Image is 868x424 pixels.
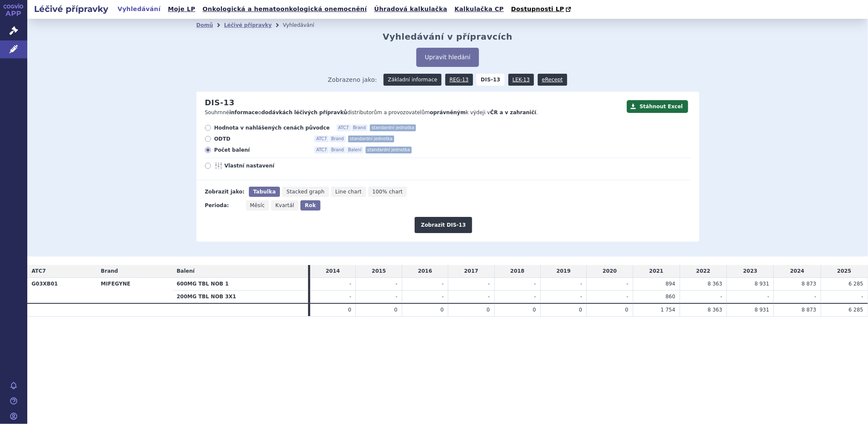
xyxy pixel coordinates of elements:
[626,281,628,287] span: -
[346,147,363,153] span: Balení
[205,109,623,116] p: Souhrnné o distributorům a provozovatelům k výdeji v .
[329,147,346,153] span: Brand
[395,281,397,287] span: -
[165,3,198,15] a: Moje LP
[802,307,816,313] span: 8 873
[214,124,330,131] span: Hodnota v nahlášených cenách původce
[488,281,490,287] span: -
[384,74,441,86] a: Základní informace
[708,307,722,313] span: 8 363
[416,48,479,67] button: Upravit hledání
[587,265,633,277] td: 2020
[476,74,505,86] strong: DIS-13
[229,110,258,115] strong: informace
[821,265,868,277] td: 2025
[225,162,318,169] span: Vlastní nastavení
[626,294,628,300] span: -
[445,74,473,86] a: REG-13
[356,265,402,277] td: 2015
[337,124,351,131] span: ATC7
[415,217,472,233] button: Zobrazit DIS-13
[767,294,769,300] span: -
[173,290,308,303] th: 200MG TBL NOB 3X1
[452,3,507,15] a: Kalkulačka CP
[538,74,567,86] a: eRecept
[708,281,722,287] span: 8 363
[370,124,416,131] span: standardní jednotka
[329,136,346,142] span: Brand
[200,3,369,15] a: Onkologická a hematoonkologická onemocnění
[487,307,490,313] span: 0
[849,307,863,313] span: 6 285
[372,3,450,15] a: Úhradová kalkulačka
[275,202,294,208] span: Kvartál
[580,281,582,287] span: -
[250,202,265,208] span: Měsíc
[310,265,356,277] td: 2014
[173,278,308,291] th: 600MG TBL NOB 1
[508,3,575,15] a: Dostupnosti LP
[402,265,448,277] td: 2016
[27,278,97,303] th: G03XB01
[115,3,163,15] a: Vyhledávání
[755,281,769,287] span: 8 931
[328,74,377,86] span: Zobrazeno jako:
[372,189,403,195] span: 100% chart
[862,294,863,300] span: -
[540,265,586,277] td: 2019
[627,100,688,113] button: Stáhnout Excel
[579,307,583,313] span: 0
[849,281,863,287] span: 6 285
[442,294,444,300] span: -
[348,136,394,142] span: standardní jednotka
[97,278,173,303] th: MIFEGYNE
[721,294,722,300] span: -
[314,136,329,142] span: ATC7
[253,189,276,195] span: Tabulka
[533,307,536,313] span: 0
[314,147,329,153] span: ATC7
[177,268,195,274] span: Balení
[511,6,564,12] span: Dostupnosti LP
[442,281,444,287] span: -
[383,32,513,42] h2: Vyhledávání v přípravcích
[224,22,272,28] a: Léčivé přípravky
[666,281,675,287] span: 894
[348,307,352,313] span: 0
[349,281,351,287] span: -
[430,110,466,115] strong: oprávněným
[814,294,816,300] span: -
[755,307,769,313] span: 8 931
[27,3,115,15] h2: Léčivé přípravky
[205,200,242,211] div: Perioda:
[534,294,536,300] span: -
[214,147,308,153] span: Počet balení
[286,189,324,195] span: Stacked graph
[214,136,308,142] span: ODTD
[488,294,490,300] span: -
[366,147,412,153] span: standardní jednotka
[101,268,118,274] span: Brand
[305,202,316,208] span: Rok
[490,110,536,115] strong: ČR a v zahraničí
[625,307,629,313] span: 0
[633,265,680,277] td: 2021
[727,265,774,277] td: 2023
[205,98,235,107] h2: DIS-13
[335,189,362,195] span: Line chart
[261,110,347,115] strong: dodávkách léčivých přípravků
[205,187,245,197] div: Zobrazit jako:
[508,74,534,86] a: LEK-13
[394,307,398,313] span: 0
[448,265,494,277] td: 2017
[494,265,540,277] td: 2018
[534,281,536,287] span: -
[349,294,351,300] span: -
[680,265,727,277] td: 2022
[352,124,368,131] span: Brand
[283,19,326,32] li: Vyhledávání
[661,307,675,313] span: 1 754
[196,22,213,28] a: Domů
[666,294,675,300] span: 860
[395,294,397,300] span: -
